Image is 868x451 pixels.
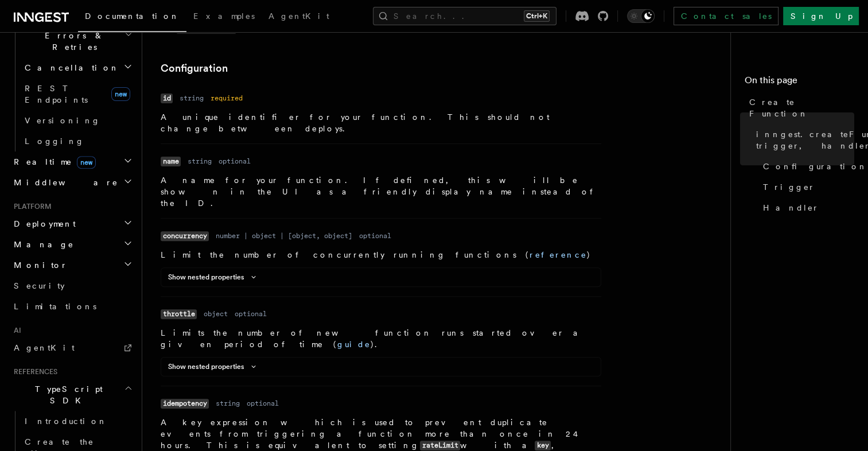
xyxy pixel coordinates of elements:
button: Show nested properties [168,362,260,371]
p: A unique identifier for your function. This should not change between deploys. [161,111,601,134]
dd: optional [235,309,267,318]
span: new [111,87,130,101]
button: Cancellation [20,57,135,78]
span: Manage [9,239,74,250]
button: Search...Ctrl+K [373,7,556,25]
button: Manage [9,234,135,255]
a: Introduction [20,411,135,431]
span: Deployment [9,218,76,230]
a: Trigger [758,177,854,197]
span: Versioning [25,116,100,125]
code: throttle [161,309,197,319]
a: Handler [758,197,854,218]
button: Toggle dark mode [627,9,655,23]
a: AgentKit [9,337,135,358]
span: AgentKit [14,343,75,352]
span: AgentKit [268,11,329,21]
span: Create Function [749,96,854,119]
span: Platform [9,202,52,211]
a: Limitations [9,296,135,317]
p: Limit the number of concurrently running functions ( ) [161,249,601,261]
dd: string [216,399,240,408]
a: Create Function [745,92,854,124]
span: TypeScript SDK [9,383,124,406]
a: Logging [20,131,135,151]
button: Show nested properties [168,273,260,282]
button: Realtimenew [9,151,135,172]
code: rateLimit [420,441,460,450]
dd: optional [359,231,391,240]
dd: string [180,94,204,103]
dd: optional [247,399,279,408]
dd: object [204,309,228,318]
span: Configuration [763,161,867,172]
dd: number | object | [object, object] [216,231,352,240]
kbd: Ctrl+K [524,10,550,22]
span: REST Endpoints [25,84,88,104]
code: key [535,441,551,450]
span: new [77,156,96,169]
span: Errors & Retries [20,30,124,53]
span: Documentation [85,11,180,21]
code: id [161,94,173,103]
span: Introduction [25,417,107,426]
button: Monitor [9,255,135,275]
a: Contact sales [674,7,779,25]
p: Limits the number of new function runs started over a given period of time ( ). [161,327,601,350]
span: Realtime [9,156,96,168]
span: Handler [763,202,819,213]
span: Middleware [9,177,118,188]
button: Middleware [9,172,135,193]
a: Versioning [20,110,135,131]
a: REST Endpointsnew [20,78,135,110]
a: Examples [186,3,262,31]
span: References [9,367,57,376]
span: Cancellation [20,62,119,73]
button: TypeScript SDK [9,379,135,411]
dd: required [211,94,243,103]
span: Examples [193,11,255,21]
a: guide [337,340,371,349]
a: reference [530,250,587,259]
span: Limitations [14,302,96,311]
code: name [161,157,181,166]
a: Security [9,275,135,296]
span: Security [14,281,65,290]
a: Sign Up [783,7,859,25]
button: Errors & Retries [20,25,135,57]
a: Documentation [78,3,186,32]
a: inngest.createFunction(configuration, trigger, handler): InngestFunction [752,124,854,156]
dd: string [188,157,212,166]
code: concurrency [161,231,209,241]
span: AI [9,326,21,335]
dd: optional [219,157,251,166]
h4: On this page [745,73,854,92]
a: Configuration [758,156,854,177]
span: Monitor [9,259,68,271]
code: idempotency [161,399,209,409]
p: A name for your function. If defined, this will be shown in the UI as a friendly display name ins... [161,174,601,209]
a: Configuration [161,60,228,76]
a: AgentKit [262,3,336,31]
span: Trigger [763,181,815,193]
span: Logging [25,137,84,146]
button: Deployment [9,213,135,234]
